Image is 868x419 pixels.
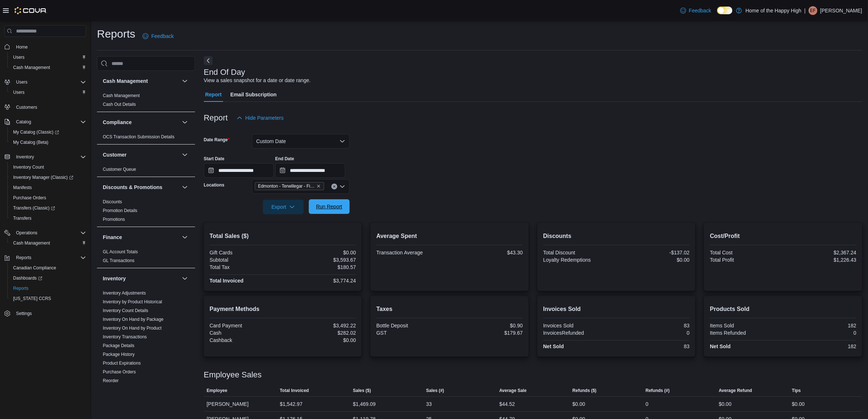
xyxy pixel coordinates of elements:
h3: Report [204,114,228,122]
strong: Total Invoiced [210,278,244,284]
a: Transfers (Classic) [7,203,89,213]
button: Cash Management [103,77,179,85]
span: Run Report [316,203,342,210]
span: Sales (#) [426,388,444,393]
div: Inventory [97,289,195,397]
span: Inventory Count [10,163,86,172]
div: $3,593.67 [284,257,356,263]
button: Customer [103,151,179,158]
span: Settings [16,311,32,316]
nav: Complex example [4,38,86,338]
span: EF [810,6,816,15]
span: Report [205,87,222,102]
span: Average Sale [499,388,527,393]
span: Edmonton - Terwillegar - Fire & Flower [258,182,315,190]
div: View a sales snapshot for a date or date range. [204,77,311,84]
span: Reports [13,285,28,291]
span: [US_STATE] CCRS [13,296,51,301]
div: Cashback [210,337,281,343]
span: Users [13,78,86,87]
span: Cash Management [103,93,140,99]
button: Users [7,87,89,97]
span: Feedback [151,32,174,40]
button: Cash Management [180,77,189,85]
h3: Discounts & Promotions [103,184,162,191]
div: Items Refunded [710,330,782,336]
span: Inventory by Product Historical [103,299,162,305]
a: Reorder [103,378,118,383]
button: Purchase Orders [7,193,89,203]
a: Inventory Manager (Classic) [7,172,89,182]
a: Inventory On Hand by Product [103,326,161,331]
div: 33 [426,400,432,408]
button: Home [1,41,89,52]
h3: End Of Day [204,68,245,77]
span: Promotion Details [103,208,137,214]
a: Cash Management [10,63,53,72]
input: Press the down key to open a popover containing a calendar. [204,163,274,178]
div: Total Tax [210,264,281,270]
a: Purchase Orders [10,193,49,202]
span: Inventory [13,153,86,161]
span: Manifests [10,183,86,192]
a: Inventory Count Details [103,308,148,313]
a: GL Account Totals [103,249,138,254]
div: Emily-Francis Hyde [809,6,817,15]
span: Customers [13,103,86,112]
h2: Products Sold [710,305,856,314]
span: Inventory Manager (Classic) [13,174,73,180]
a: Inventory Count [10,163,47,172]
div: Compliance [97,132,195,144]
div: $180.57 [284,264,356,270]
a: Cash Out Details [103,102,136,107]
div: $0.00 [284,337,356,343]
span: GL Transactions [103,258,135,264]
button: Canadian Compliance [7,263,89,273]
h3: Compliance [103,119,132,126]
a: Feedback [140,29,176,43]
a: Users [10,88,27,97]
button: Cash Management [7,62,89,73]
span: GL Account Totals [103,249,138,255]
span: Users [16,79,27,85]
span: Refunds (#) [646,388,670,393]
div: Gift Cards [210,250,281,255]
button: Clear input [331,184,337,189]
span: Tips [792,388,801,393]
span: Hide Parameters [245,114,284,122]
button: Settings [1,308,89,319]
div: [PERSON_NAME] [204,397,277,411]
button: Inventory Count [7,162,89,172]
a: Inventory Transactions [103,334,147,339]
span: Transfers [13,215,31,221]
span: Employee [207,388,227,393]
div: 83 [618,323,690,328]
a: Promotion Details [103,208,137,213]
strong: Net Sold [543,343,564,349]
a: Cash Management [103,93,140,98]
button: Inventory [103,275,179,282]
a: Inventory Manager (Classic) [10,173,76,182]
span: Transfers [10,214,86,223]
div: Subtotal [210,257,281,263]
button: Custom Date [252,134,350,149]
a: Canadian Compliance [10,264,59,272]
button: Compliance [103,119,179,126]
button: Users [13,78,30,87]
a: Inventory Adjustments [103,291,146,296]
h2: Total Sales ($) [210,232,356,241]
button: Remove Edmonton - Terwillegar - Fire & Flower from selection in this group [316,184,321,188]
div: $44.52 [499,400,515,408]
span: Reports [13,253,86,262]
span: Dashboards [13,275,42,281]
button: [US_STATE] CCRS [7,293,89,304]
button: Catalog [13,118,34,126]
span: Transfers (Classic) [13,205,55,211]
input: Dark Mode [717,7,732,14]
button: Inventory [1,152,89,162]
div: Bottle Deposit [376,323,448,328]
span: Export [267,200,299,214]
h3: Cash Management [103,77,148,85]
h2: Taxes [376,305,523,314]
